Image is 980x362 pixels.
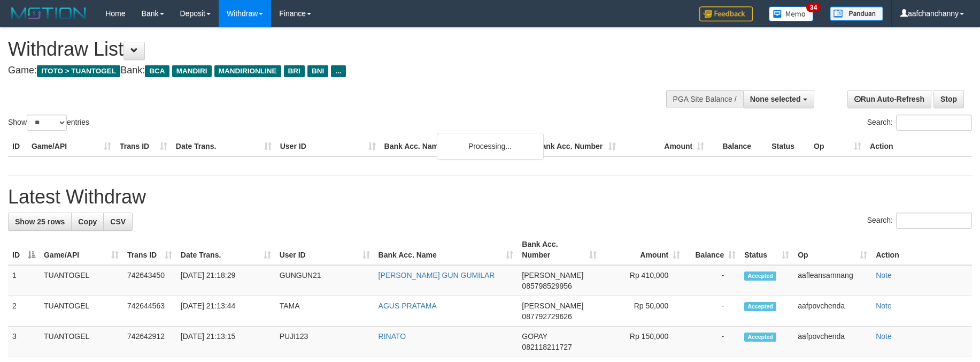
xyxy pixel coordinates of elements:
[684,235,740,265] th: Balance: activate to sort column ascending
[284,65,305,77] span: BRI
[8,186,972,208] h1: Latest Withdraw
[876,271,892,280] a: Note
[8,265,40,296] td: 1
[123,265,176,296] td: 742643450
[8,65,643,76] h4: Game: Bank:
[176,265,275,296] td: [DATE] 21:18:29
[275,296,374,327] td: TAMA
[15,217,65,226] span: Show 25 rows
[123,296,176,327] td: 742644563
[8,327,40,357] td: 3
[37,65,120,77] span: ITOTO > TUANTOGEL
[8,39,643,60] h1: Withdraw List
[103,213,133,231] a: CSV
[172,65,212,77] span: MANDIRI
[172,137,276,156] th: Date Trans.
[78,217,97,226] span: Copy
[750,95,801,103] span: None selected
[522,301,583,310] span: [PERSON_NAME]
[601,265,684,296] td: Rp 410,000
[601,296,684,327] td: Rp 50,000
[276,137,380,156] th: User ID
[40,265,123,296] td: TUANTOGEL
[176,327,275,357] td: [DATE] 21:13:15
[876,301,892,310] a: Note
[666,90,743,108] div: PGA Site Balance /
[866,137,972,156] th: Action
[123,235,176,265] th: Trans ID: activate to sort column ascending
[743,90,814,108] button: None selected
[933,90,964,108] a: Stop
[744,302,776,311] span: Accepted
[699,6,753,21] img: Feedback.jpg
[123,327,176,357] td: 742642912
[374,235,518,265] th: Bank Acc. Name: activate to sort column ascending
[896,213,972,229] input: Search:
[8,296,40,327] td: 2
[684,265,740,296] td: -
[379,332,406,341] a: RINATO
[8,235,40,265] th: ID: activate to sort column descending
[275,265,374,296] td: GUNGUN21
[275,327,374,357] td: PUJI123
[307,65,328,77] span: BNI
[847,90,931,108] a: Run Auto-Refresh
[115,137,172,156] th: Trans ID
[110,217,126,226] span: CSV
[518,235,601,265] th: Bank Acc. Number: activate to sort column ascending
[145,65,169,77] span: BCA
[793,265,871,296] td: aafleansamnang
[522,282,572,290] span: Copy 085798529956 to clipboard
[8,115,89,131] label: Show entries
[830,6,883,21] img: panduan.png
[71,213,104,231] a: Copy
[379,271,495,280] a: [PERSON_NAME] GUN GUMILAR
[522,312,572,321] span: Copy 087792729626 to clipboard
[8,5,89,21] img: MOTION_logo.png
[379,301,437,310] a: AGUS PRATAMA
[27,115,67,131] select: Showentries
[331,65,345,77] span: ...
[806,3,821,12] span: 34
[40,327,123,357] td: TUANTOGEL
[684,296,740,327] td: -
[744,333,776,342] span: Accepted
[532,137,620,156] th: Bank Acc. Number
[793,327,871,357] td: aafpovchenda
[740,235,793,265] th: Status: activate to sort column ascending
[8,213,72,231] a: Show 25 rows
[793,235,871,265] th: Op: activate to sort column ascending
[601,235,684,265] th: Amount: activate to sort column ascending
[896,115,972,131] input: Search:
[214,65,281,77] span: MANDIRIONLINE
[40,235,123,265] th: Game/API: activate to sort column ascending
[708,137,767,156] th: Balance
[380,137,533,156] th: Bank Acc. Name
[876,332,892,341] a: Note
[769,6,814,21] img: Button%20Memo.svg
[620,137,708,156] th: Amount
[27,137,115,156] th: Game/API
[871,235,972,265] th: Action
[522,343,572,351] span: Copy 082118211727 to clipboard
[275,235,374,265] th: User ID: activate to sort column ascending
[867,213,972,229] label: Search:
[40,296,123,327] td: TUANTOGEL
[176,296,275,327] td: [DATE] 21:13:44
[8,137,27,156] th: ID
[522,332,547,341] span: GOPAY
[809,137,866,156] th: Op
[867,115,972,131] label: Search:
[522,271,583,280] span: [PERSON_NAME]
[684,327,740,357] td: -
[744,271,776,281] span: Accepted
[601,327,684,357] td: Rp 150,000
[437,133,544,160] div: Processing...
[793,296,871,327] td: aafpovchenda
[767,137,809,156] th: Status
[176,235,275,265] th: Date Trans.: activate to sort column ascending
